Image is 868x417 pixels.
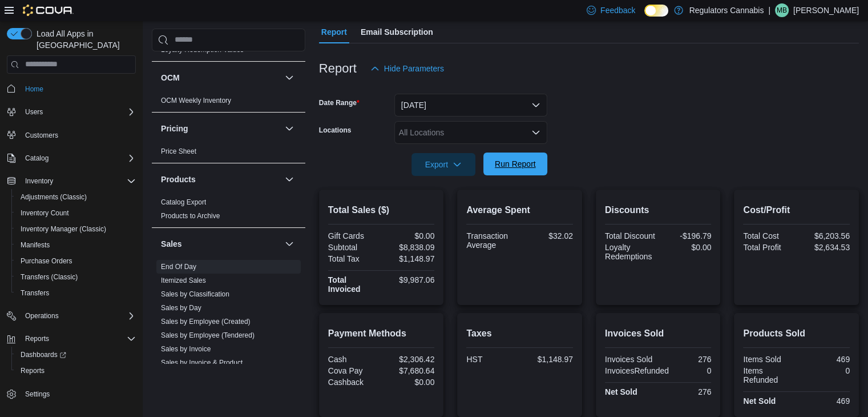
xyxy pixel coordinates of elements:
div: $0.00 [660,243,711,252]
span: Report [321,21,347,43]
button: Users [2,104,140,120]
span: Inventory Count [16,206,136,220]
div: Loyalty Redemptions [605,243,656,261]
h2: Taxes [466,327,573,340]
a: Sales by Invoice [161,345,211,353]
span: Sales by Invoice & Product [161,358,243,367]
span: MB [777,3,787,17]
a: Sales by Day [161,304,201,312]
span: Dashboards [21,350,66,359]
div: Total Cost [743,231,794,240]
button: Reports [11,363,140,379]
span: Reports [21,366,45,375]
button: Sales [282,237,296,251]
span: Adjustments (Classic) [21,193,87,202]
div: Cash [328,355,379,364]
a: Products to Archive [161,212,220,220]
a: Settings [21,387,54,401]
div: $0.00 [383,378,434,387]
div: $9,987.06 [383,275,434,284]
button: Settings [2,386,140,402]
span: Load All Apps in [GEOGRAPHIC_DATA] [32,28,136,51]
button: Run Report [483,153,547,175]
span: Users [25,107,43,117]
span: Feedback [600,5,635,16]
div: $2,634.53 [799,243,850,252]
button: Customers [2,127,140,143]
div: 0 [673,366,711,375]
div: 0 [799,366,850,375]
span: Reports [16,364,136,378]
a: Transfers [16,286,54,300]
button: Home [2,81,140,97]
button: Hide Parameters [366,57,449,80]
a: OCM Weekly Inventory [161,97,231,105]
div: Invoices Sold [605,355,656,364]
div: Pricing [152,145,305,163]
span: Hide Parameters [384,63,444,74]
span: Inventory [21,174,136,188]
input: Dark Mode [644,5,668,17]
button: Sales [161,238,280,250]
button: Inventory Manager (Classic) [11,221,140,237]
a: Sales by Employee (Tendered) [161,331,255,339]
span: Reports [21,332,136,346]
span: Manifests [21,240,50,250]
button: Transfers (Classic) [11,269,140,285]
button: Open list of options [531,128,540,137]
span: Users [21,105,136,119]
span: Purchase Orders [21,256,72,266]
span: Inventory Manager (Classic) [16,222,136,236]
div: Transaction Average [466,231,517,250]
span: Adjustments (Classic) [16,190,136,204]
button: Operations [21,309,63,323]
div: -$196.79 [660,231,711,240]
p: Regulators Cannabis [689,3,764,17]
a: Customers [21,129,63,142]
button: Products [282,173,296,186]
span: OCM Weekly Inventory [161,96,231,105]
span: Catalog [21,151,136,165]
a: Inventory Manager (Classic) [16,222,111,236]
div: $32.02 [522,231,573,240]
div: Mike Biron [775,3,789,17]
a: End Of Day [161,263,196,271]
span: Email Subscription [361,21,433,43]
h2: Total Sales ($) [328,203,435,217]
span: Purchase Orders [16,254,136,268]
span: Itemized Sales [161,276,206,285]
span: Sales by Employee (Created) [161,317,251,326]
span: Dashboards [16,348,136,362]
span: Manifests [16,238,136,252]
span: Transfers [21,288,49,298]
span: Inventory Count [21,209,69,218]
h3: Sales [161,238,182,250]
div: Total Tax [328,254,379,263]
button: Transfers [11,285,140,301]
button: Pricing [161,123,280,134]
div: 469 [799,396,850,406]
div: Total Discount [605,231,656,240]
span: Home [25,85,43,94]
div: $1,148.97 [522,355,573,364]
span: Sales by Employee (Tendered) [161,331,255,340]
strong: Net Sold [743,396,776,406]
div: Products [152,195,305,227]
span: Transfers [16,286,136,300]
span: Sales by Invoice [161,344,211,354]
h2: Products Sold [743,327,850,340]
span: Inventory Manager (Classic) [21,224,106,234]
div: InvoicesRefunded [605,366,669,375]
h2: Payment Methods [328,327,435,340]
span: Home [21,82,136,96]
div: 469 [799,355,850,364]
div: 276 [660,387,711,396]
a: Inventory Count [16,206,74,220]
span: Transfers (Classic) [21,272,78,282]
p: | [768,3,770,17]
button: Inventory [21,174,58,188]
button: Catalog [2,150,140,166]
span: Inventory [25,177,53,186]
span: Sales by Day [161,303,201,312]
